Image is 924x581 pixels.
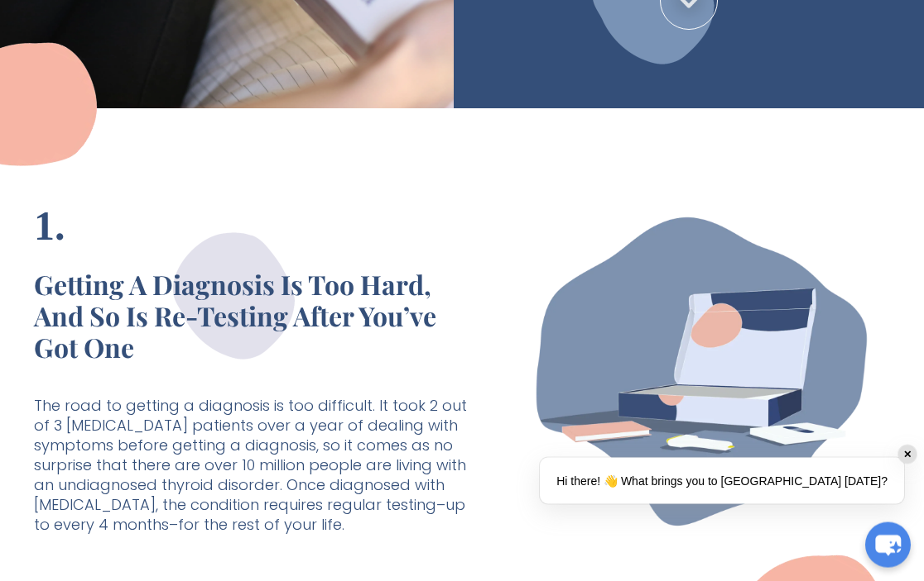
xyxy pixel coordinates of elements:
[865,522,911,568] button: chat-button
[34,207,65,244] h1: 1.
[34,396,473,535] p: The road to getting a diagnosis is too difficult. It took 2 out of 3 [MEDICAL_DATA] patients over...
[34,269,473,363] h1: Getting a diagnosis is too hard, and so is re-testing after you’ve got one
[898,445,917,464] div: ✕
[540,458,904,504] div: Hi there! 👋 What brings you to [GEOGRAPHIC_DATA] [DATE]?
